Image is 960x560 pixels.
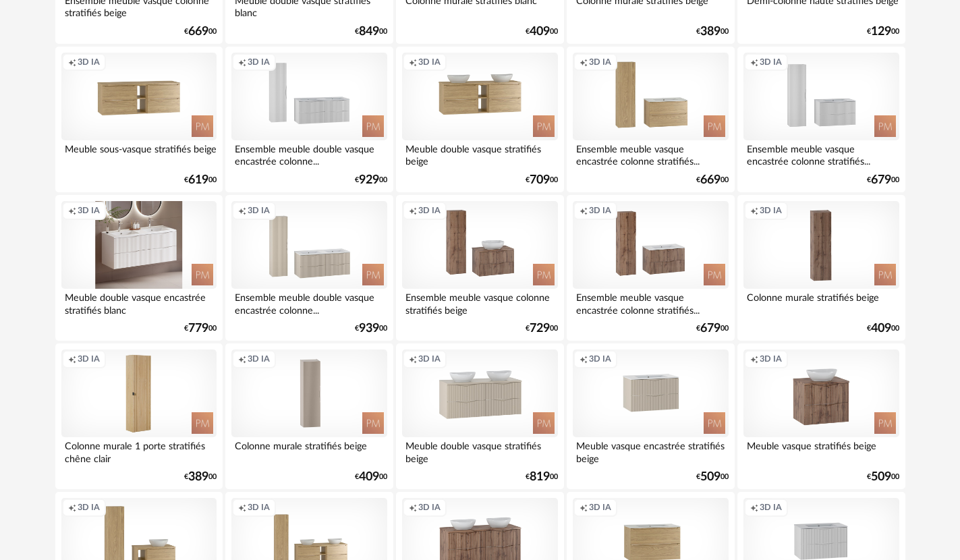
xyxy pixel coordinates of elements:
[396,195,563,341] a: Creation icon 3D IA Ensemble meuble vasque colonne stratifiés beige €72900
[737,343,905,489] a: Creation icon 3D IA Meuble vasque stratifiés beige €50900
[760,57,782,67] span: 3D IA
[68,502,76,513] span: Creation icon
[68,205,76,216] span: Creation icon
[750,205,758,216] span: Creation icon
[248,205,270,216] span: 3D IA
[231,140,387,167] div: Ensemble meuble double vasque encastrée colonne...
[359,472,379,482] span: 409
[184,324,217,333] div: € 00
[188,175,208,185] span: 619
[700,175,721,185] span: 669
[248,354,270,364] span: 3D IA
[55,343,223,489] a: Creation icon 3D IA Colonne murale 1 porte stratifiés chêne clair €38900
[355,175,387,185] div: € 00
[700,472,721,482] span: 509
[871,324,891,333] span: 409
[402,289,557,316] div: Ensemble meuble vasque colonne stratifiés beige
[68,57,76,67] span: Creation icon
[526,27,558,36] div: € 00
[526,324,558,333] div: € 00
[238,205,246,216] span: Creation icon
[359,175,379,185] span: 929
[567,343,734,489] a: Creation icon 3D IA Meuble vasque encastrée stratifiés beige €50900
[359,27,379,36] span: 849
[402,437,557,464] div: Meuble double vasque stratifiés beige
[78,354,100,364] span: 3D IA
[355,472,387,482] div: € 00
[750,57,758,67] span: Creation icon
[867,27,899,36] div: € 00
[418,354,441,364] span: 3D IA
[225,195,393,341] a: Creation icon 3D IA Ensemble meuble double vasque encastrée colonne... €93900
[567,195,734,341] a: Creation icon 3D IA Ensemble meuble vasque encastrée colonne stratifiés... €67900
[867,472,899,482] div: € 00
[737,47,905,192] a: Creation icon 3D IA Ensemble meuble vasque encastrée colonne stratifiés... €67900
[589,57,611,67] span: 3D IA
[225,343,393,489] a: Creation icon 3D IA Colonne murale stratifiés beige €40900
[248,502,270,513] span: 3D IA
[696,175,729,185] div: € 00
[238,57,246,67] span: Creation icon
[530,324,550,333] span: 729
[573,289,728,316] div: Ensemble meuble vasque encastrée colonne stratifiés...
[760,502,782,513] span: 3D IA
[871,27,891,36] span: 129
[355,27,387,36] div: € 00
[409,205,417,216] span: Creation icon
[589,205,611,216] span: 3D IA
[700,27,721,36] span: 389
[55,47,223,192] a: Creation icon 3D IA Meuble sous-vasque stratifiés beige €61900
[61,289,217,316] div: Meuble double vasque encastrée stratifiés blanc
[526,175,558,185] div: € 00
[61,437,217,464] div: Colonne murale 1 porte stratifiés chêne clair
[743,437,899,464] div: Meuble vasque stratifiés beige
[700,324,721,333] span: 679
[418,502,441,513] span: 3D IA
[188,27,208,36] span: 669
[188,324,208,333] span: 779
[359,324,379,333] span: 939
[530,175,550,185] span: 709
[573,140,728,167] div: Ensemble meuble vasque encastrée colonne stratifiés...
[750,502,758,513] span: Creation icon
[526,472,558,482] div: € 00
[78,57,100,67] span: 3D IA
[760,354,782,364] span: 3D IA
[580,205,588,216] span: Creation icon
[68,354,76,364] span: Creation icon
[589,502,611,513] span: 3D IA
[760,205,782,216] span: 3D IA
[188,472,208,482] span: 389
[867,175,899,185] div: € 00
[396,47,563,192] a: Creation icon 3D IA Meuble double vasque stratifiés beige €70900
[737,195,905,341] a: Creation icon 3D IA Colonne murale stratifiés beige €40900
[696,472,729,482] div: € 00
[743,289,899,316] div: Colonne murale stratifiés beige
[573,437,728,464] div: Meuble vasque encastrée stratifiés beige
[418,57,441,67] span: 3D IA
[248,57,270,67] span: 3D IA
[530,472,550,482] span: 819
[418,205,441,216] span: 3D IA
[696,27,729,36] div: € 00
[238,354,246,364] span: Creation icon
[750,354,758,364] span: Creation icon
[355,324,387,333] div: € 00
[580,502,588,513] span: Creation icon
[238,502,246,513] span: Creation icon
[580,57,588,67] span: Creation icon
[231,437,387,464] div: Colonne murale stratifiés beige
[743,140,899,167] div: Ensemble meuble vasque encastrée colonne stratifiés...
[567,47,734,192] a: Creation icon 3D IA Ensemble meuble vasque encastrée colonne stratifiés... €66900
[409,354,417,364] span: Creation icon
[184,27,217,36] div: € 00
[78,205,100,216] span: 3D IA
[696,324,729,333] div: € 00
[61,140,217,167] div: Meuble sous-vasque stratifiés beige
[55,195,223,341] a: Creation icon 3D IA Meuble double vasque encastrée stratifiés blanc €77900
[396,343,563,489] a: Creation icon 3D IA Meuble double vasque stratifiés beige €81900
[231,289,387,316] div: Ensemble meuble double vasque encastrée colonne...
[580,354,588,364] span: Creation icon
[402,140,557,167] div: Meuble double vasque stratifiés beige
[867,324,899,333] div: € 00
